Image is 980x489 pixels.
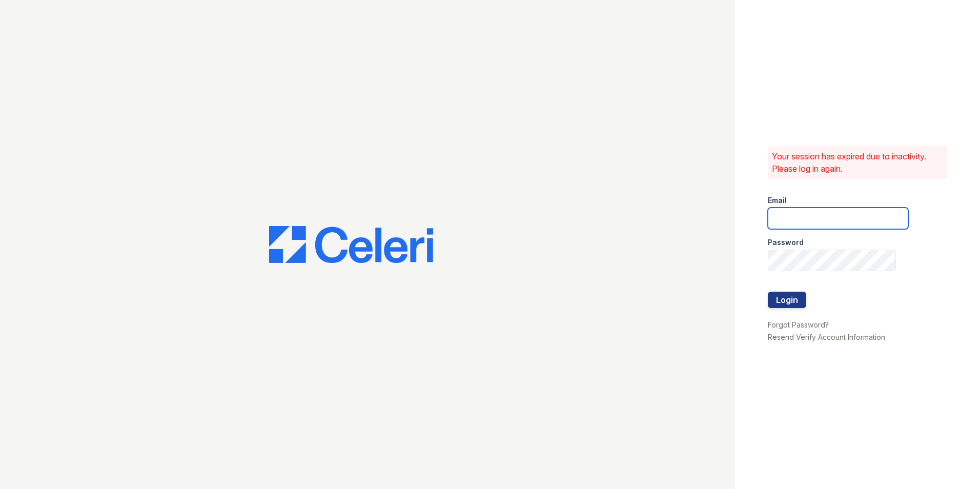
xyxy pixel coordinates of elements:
label: Password [768,237,804,248]
p: Your session has expired due to inactivity. Please log in again. [772,150,943,175]
label: Email [768,195,787,206]
a: Resend Verify Account Information [768,333,885,341]
img: CE_Logo_Blue-a8612792a0a2168367f1c8372b55b34899dd931a85d93a1a3d3e32e68fde9ad4.png [269,226,433,263]
a: Forgot Password? [768,320,829,329]
button: Login [768,292,806,308]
